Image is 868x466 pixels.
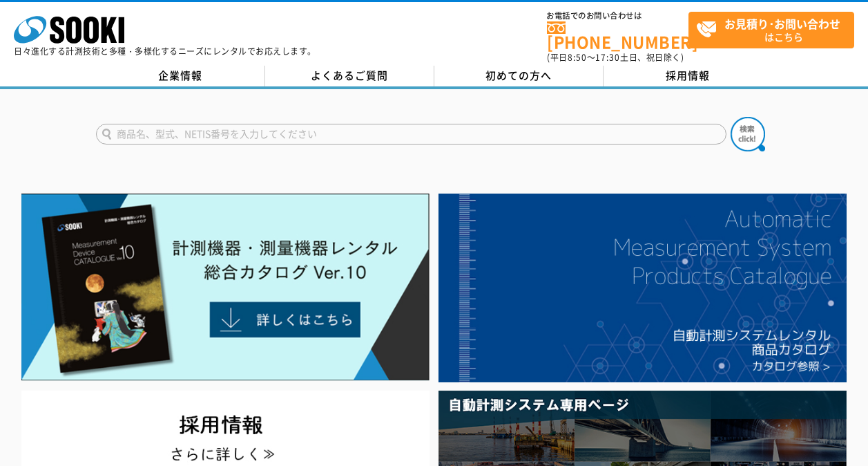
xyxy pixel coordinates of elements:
[696,12,853,47] span: はこちら
[604,66,773,86] a: 採用情報
[21,194,430,381] img: Catalog Ver10
[724,15,840,32] strong: お見積り･お問い合わせ
[547,12,688,20] span: お電話でのお問い合わせは
[688,12,854,48] a: お見積り･お問い合わせはこちら
[595,51,620,64] span: 17:30
[265,66,434,86] a: よくあるご質問
[485,68,552,83] span: 初めての方へ
[547,21,688,50] a: [PHONE_NUMBER]
[96,66,265,86] a: 企業情報
[434,66,604,86] a: 初めての方へ
[438,194,847,382] img: 自動計測システムカタログ
[731,117,765,151] img: btn_search.png
[568,51,587,64] span: 8:50
[547,51,684,64] span: (平日 ～ 土日、祝日除く)
[96,124,726,145] input: 商品名、型式、NETIS番号を入力してください
[14,47,316,55] p: 日々進化する計測技術と多種・多様化するニーズにレンタルでお応えします。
